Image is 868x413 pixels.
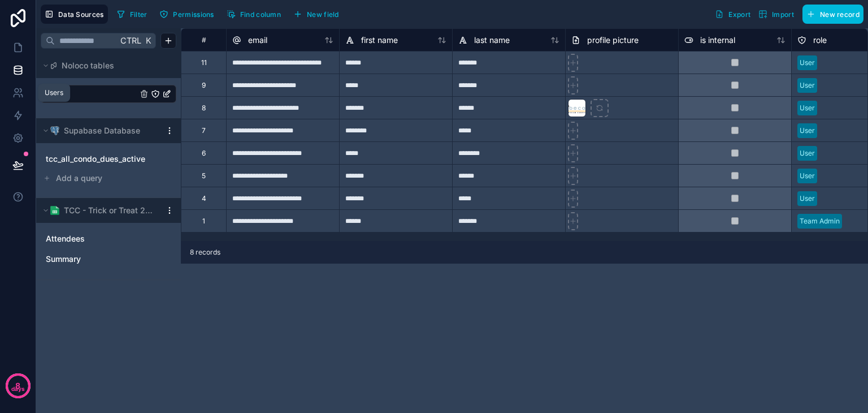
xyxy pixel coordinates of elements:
[46,88,137,100] a: User
[201,58,207,67] div: 11
[41,230,176,248] div: Attendees
[41,250,176,268] div: Summary
[800,148,815,158] div: User
[307,10,339,19] span: New field
[240,10,281,19] span: Find column
[62,60,114,71] span: Noloco tables
[173,10,214,19] span: Permissions
[820,10,860,19] span: New record
[190,36,218,44] div: #
[800,193,815,204] div: User
[202,194,206,203] div: 4
[223,6,285,23] button: Find column
[41,123,160,139] button: Postgres logoSupabase Database
[800,80,815,91] div: User
[474,35,510,46] span: last name
[41,5,108,24] button: Data Sources
[64,205,155,216] span: TCC - Trick or Treat 2025
[798,5,863,24] a: New record
[800,126,815,136] div: User
[700,35,735,46] span: is internal
[144,37,152,45] span: K
[202,149,206,158] div: 6
[361,35,398,46] span: first name
[58,10,104,19] span: Data Sources
[46,233,149,244] a: Attendees
[800,58,815,68] div: User
[41,58,170,74] button: Noloco tables
[41,150,176,168] div: tcc_all_condo_dues_active
[46,233,85,244] span: Attendees
[11,385,25,394] p: days
[202,81,206,90] div: 9
[711,5,754,24] button: Export
[46,253,81,265] span: Summary
[46,153,145,165] span: tcc_all_condo_dues_active
[813,35,827,46] span: role
[190,248,220,257] span: 8 records
[754,5,798,24] button: Import
[50,126,59,135] img: Postgres logo
[155,6,222,23] a: Permissions
[155,6,218,23] button: Permissions
[202,217,205,226] div: 1
[800,103,815,113] div: User
[64,125,140,136] span: Supabase Database
[112,6,151,23] button: Filter
[130,10,147,19] span: Filter
[202,104,206,113] div: 8
[202,126,206,135] div: 7
[15,380,20,392] p: 8
[50,206,59,215] img: Google Sheets logo
[46,153,149,165] a: tcc_all_condo_dues_active
[56,173,102,184] span: Add a query
[800,216,840,226] div: Team Admin
[41,170,176,186] button: Add a query
[772,10,794,19] span: Import
[41,203,160,218] button: Google Sheets logoTCC - Trick or Treat 2025
[119,33,142,48] span: Ctrl
[587,35,639,46] span: profile picture
[802,5,863,24] button: New record
[41,85,176,103] div: User
[728,10,750,19] span: Export
[45,88,63,97] div: Users
[202,171,206,180] div: 5
[46,253,149,265] a: Summary
[248,35,267,46] span: email
[800,171,815,181] div: User
[289,6,343,23] button: New field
